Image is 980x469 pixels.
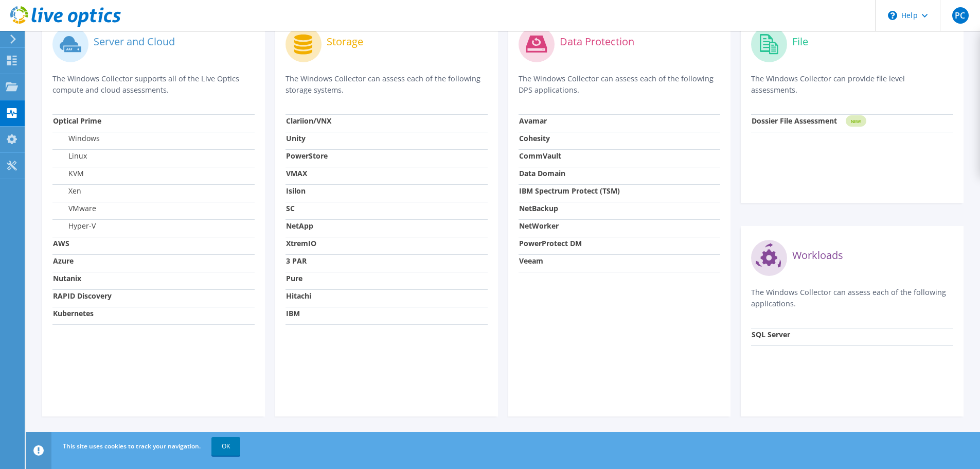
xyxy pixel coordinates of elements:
[519,238,582,248] strong: PowerProtect DM
[286,238,316,248] strong: XtremIO
[519,133,550,143] strong: Cohesity
[53,291,112,301] strong: RAPID Discovery
[53,116,101,126] strong: Optical Prime
[888,11,897,20] svg: \n
[53,256,74,266] strong: Azure
[286,256,307,266] strong: 3 PAR
[286,186,306,196] strong: Isilon
[851,118,861,124] tspan: NEW!
[792,250,843,260] label: Workloads
[286,273,302,283] strong: Pure
[519,256,543,266] strong: Veeam
[519,73,721,96] p: The Windows Collector can assess each of the following DPS applications.
[53,151,87,161] label: Linux
[53,273,81,283] strong: Nutanix
[53,308,94,318] strong: Kubernetes
[519,116,547,126] strong: Avamar
[286,73,488,96] p: The Windows Collector can assess each of the following storage systems.
[752,116,837,126] strong: Dossier File Assessment
[53,133,100,144] label: Windows
[286,291,311,301] strong: Hitachi
[519,203,558,213] strong: NetBackup
[560,37,634,47] label: Data Protection
[286,116,331,126] strong: Clariion/VNX
[53,168,84,179] label: KVM
[752,329,790,339] strong: SQL Server
[53,203,96,214] label: VMware
[286,221,313,231] strong: NetApp
[63,442,201,450] span: This site uses cookies to track your navigation.
[519,186,620,196] strong: IBM Spectrum Protect (TSM)
[286,133,306,143] strong: Unity
[519,221,559,231] strong: NetWorker
[52,73,255,96] p: The Windows Collector supports all of the Live Optics compute and cloud assessments.
[327,37,363,47] label: Storage
[286,203,295,213] strong: SC
[519,151,561,161] strong: CommVault
[53,221,96,231] label: Hyper-V
[792,37,808,47] label: File
[286,308,300,318] strong: IBM
[94,37,175,47] label: Server and Cloud
[53,186,81,196] label: Xen
[286,168,307,178] strong: VMAX
[952,7,969,24] span: PC
[519,168,565,178] strong: Data Domain
[751,287,953,309] p: The Windows Collector can assess each of the following applications.
[53,238,69,248] strong: AWS
[286,151,328,161] strong: PowerStore
[751,73,953,96] p: The Windows Collector can provide file level assessments.
[211,437,240,456] a: OK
